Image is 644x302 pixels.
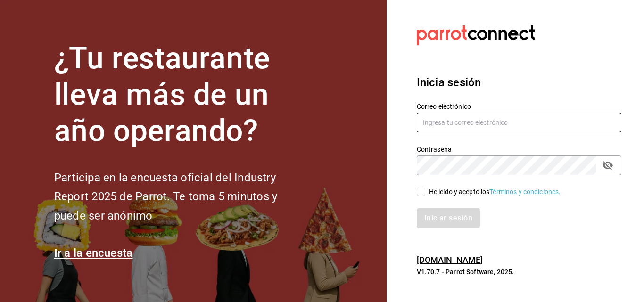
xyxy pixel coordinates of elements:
[417,113,621,132] input: Ingresa tu correo electrónico
[489,188,561,196] a: Términos y condiciones.
[54,246,133,260] a: Ir a la encuesta
[54,41,309,149] h1: ¿Tu restaurante lleva más de un año operando?
[600,157,616,173] button: passwordField
[417,103,621,110] label: Correo electrónico
[417,74,621,91] h3: Inicia sesión
[417,255,483,265] a: [DOMAIN_NAME]
[429,187,561,197] div: He leído y acepto los
[417,146,621,153] label: Contraseña
[417,267,621,277] p: V1.70.7 - Parrot Software, 2025.
[54,168,309,226] h2: Participa en la encuesta oficial del Industry Report 2025 de Parrot. Te toma 5 minutos y puede se...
